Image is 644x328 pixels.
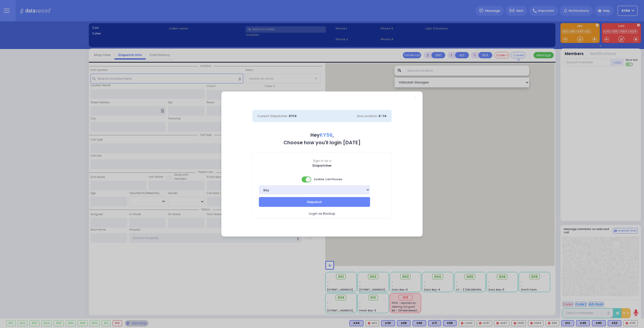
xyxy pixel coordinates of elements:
span: Login as Backup [309,211,335,216]
span: KY14 [289,114,297,118]
button: Dispatch [259,197,370,207]
b: Choose how you'll login [DATE] [284,139,360,146]
span: Sign in as a [253,159,391,163]
a: Close [414,96,417,99]
span: Enable Cell Phones [302,176,342,183]
b: Dispatcher [312,163,332,168]
b: Hey , [310,132,334,138]
span: KY56 [320,132,333,138]
span: Line Location: [357,114,378,118]
span: K-14 [379,114,387,118]
span: Current Dispatcher: [257,114,288,118]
